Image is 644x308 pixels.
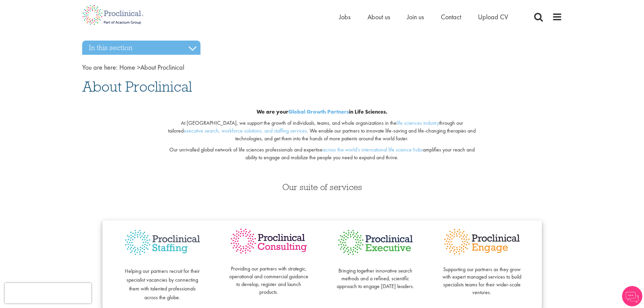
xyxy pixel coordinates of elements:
[257,108,387,115] b: We are your in Life Sciences.
[336,259,415,290] p: Bringing together innovative search methods and a refined, scientific approach to engage [DATE] l...
[288,108,349,115] a: Global Growth Partners
[442,227,522,256] img: Proclinical Engage
[184,127,307,134] a: executive search, workforce solutions, and staffing services
[119,63,184,72] span: About Proclinical
[339,13,351,21] a: Jobs
[125,267,200,301] span: Helping our partners recruit for their specialist vacancies by connecting them with talented prof...
[397,119,439,126] a: life sciences industry
[441,13,461,21] a: Contact
[164,119,480,143] p: At [GEOGRAPHIC_DATA], we support the growth of individuals, teams, and whole organizations in the...
[229,227,309,255] img: Proclinical Consulting
[407,13,424,21] a: Join us
[323,146,423,153] a: across the world's international life science hubs
[478,13,508,21] a: Upload CV
[229,258,309,296] p: Providing our partners with strategic, operational and commercial guidance to develop, register a...
[367,13,390,21] a: About us
[82,77,192,96] span: About Proclinical
[622,286,642,306] img: Chatbot
[5,283,91,303] iframe: reCAPTCHA
[336,227,415,258] img: Proclinical Executive
[82,183,562,191] h3: Our suite of services
[82,41,200,55] h3: In this section
[137,63,140,72] span: >
[442,258,522,297] p: Supporting our partners as they grow with expert managed services to build specialists teams for ...
[164,146,480,162] p: Our unrivalled global network of life sciences professionals and expertise amplifies your reach a...
[82,63,118,72] span: You are here:
[123,227,202,258] img: Proclinical Staffing
[119,63,135,72] a: breadcrumb link to Home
